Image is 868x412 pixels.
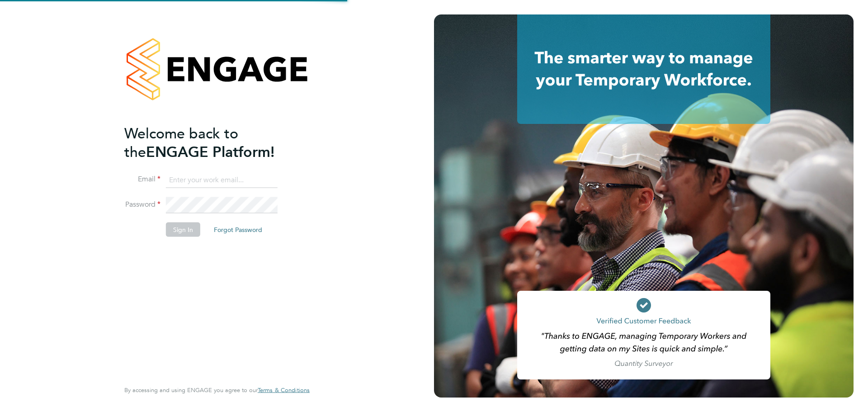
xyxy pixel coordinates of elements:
span: Terms & Conditions [258,386,310,394]
span: Welcome back to the [124,124,238,161]
input: Enter your work email... [166,172,278,188]
label: Email [124,175,160,184]
span: By accessing and using ENGAGE you agree to our [124,386,310,394]
a: Terms & Conditions [258,387,310,394]
label: Password [124,200,160,209]
button: Sign In [166,223,200,237]
h2: ENGAGE Platform! [124,124,301,161]
button: Forgot Password [207,223,269,237]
